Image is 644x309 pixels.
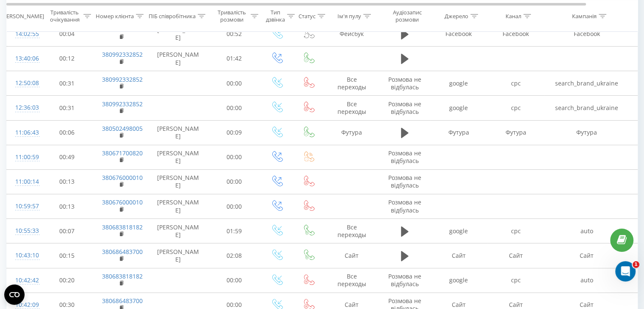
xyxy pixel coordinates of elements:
td: 02:08 [208,243,261,268]
span: 1 [633,261,639,268]
td: 00:00 [208,194,261,219]
td: [PERSON_NAME] [149,120,208,145]
a: 380671700820 [102,149,143,157]
td: auto [544,219,629,243]
a: 380683818182 [102,272,143,280]
span: Розмова не відбулась [388,149,421,165]
td: 00:00 [208,169,261,194]
a: 380502498005 [102,124,143,132]
div: 10:43:10 [15,247,32,264]
td: Футура [430,120,487,145]
td: 00:13 [41,169,94,194]
td: 00:07 [41,219,94,243]
a: 380676000010 [102,174,143,182]
td: [PERSON_NAME] [149,194,208,219]
td: 00:20 [41,268,94,292]
div: Статус [299,12,315,19]
td: Все переходы [324,268,379,292]
a: 380992332852 [102,100,143,108]
a: 380683818182 [102,223,143,231]
td: cpc [487,219,544,243]
span: Розмова не відбулась [388,75,421,91]
td: Сайт [324,243,379,268]
div: 11:00:14 [15,174,32,190]
button: Open CMP widget [4,284,25,305]
td: auto [544,268,629,292]
td: 00:15 [41,243,94,268]
td: 00:00 [208,96,261,120]
td: [PERSON_NAME] [149,219,208,243]
td: [PERSON_NAME] [149,145,208,169]
div: Кампанія [572,12,597,19]
td: google [430,96,487,120]
a: 380992332852 [102,50,143,58]
td: 00:00 [208,268,261,292]
div: 11:00:59 [15,149,32,166]
td: 00:31 [41,96,94,120]
div: 12:36:03 [15,99,32,116]
td: 00:12 [41,46,94,71]
div: Тривалість розмови [215,9,249,23]
div: Тривалість очікування [48,9,81,23]
span: Розмова не відбулась [388,174,421,189]
td: cpc [487,268,544,292]
div: 10:55:33 [15,223,32,239]
div: 13:40:06 [15,50,32,67]
td: google [430,71,487,96]
td: google [430,268,487,292]
td: 00:52 [208,22,261,46]
div: 11:06:43 [15,124,32,141]
div: Номер клієнта [96,12,134,19]
div: 10:42:42 [15,272,32,289]
a: 380676000010 [102,198,143,206]
td: Все переходы [324,219,379,243]
td: google [430,219,487,243]
td: Сайт [430,243,487,268]
td: [PERSON_NAME] [149,243,208,268]
td: Facebook [544,22,629,46]
td: [PERSON_NAME] [149,22,208,46]
td: [PERSON_NAME] [149,169,208,194]
td: Facebook [430,22,487,46]
td: search_brand_ukraine [544,71,629,96]
td: Все переходы [324,96,379,120]
a: 380686483700 [102,297,143,305]
a: 380992332852 [102,75,143,83]
div: Аудіозапис розмови [387,9,428,23]
div: [PERSON_NAME] [1,12,44,19]
a: 380686483700 [102,248,143,256]
td: cpc [487,71,544,96]
div: 12:50:08 [15,75,32,91]
div: 10:59:57 [15,198,32,215]
td: Футура [324,120,379,145]
td: 00:31 [41,71,94,96]
div: ПІБ співробітника [149,12,196,19]
td: 00:06 [41,120,94,145]
td: search_brand_ukraine [544,96,629,120]
td: Сайт [487,243,544,268]
div: Канал [506,12,521,19]
td: Футура [487,120,544,145]
td: Все переходы [324,71,379,96]
span: Розмова не відбулась [388,272,421,288]
td: 00:00 [208,71,261,96]
div: Тип дзвінка [266,9,285,23]
td: Сайт [544,243,629,268]
td: Футура [544,120,629,145]
td: 01:42 [208,46,261,71]
td: 01:59 [208,219,261,243]
div: Джерело [445,12,468,19]
div: Ім'я пулу [337,12,361,19]
span: Розмова не відбулась [388,100,421,116]
td: 00:49 [41,145,94,169]
td: Фейсбук [324,22,379,46]
td: 00:00 [208,145,261,169]
div: 14:02:55 [15,26,32,42]
iframe: Intercom live chat [615,261,636,281]
td: 00:04 [41,22,94,46]
td: cpc [487,96,544,120]
span: Розмова не відбулась [388,198,421,214]
td: 00:09 [208,120,261,145]
td: Facebook [487,22,544,46]
td: 00:13 [41,194,94,219]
